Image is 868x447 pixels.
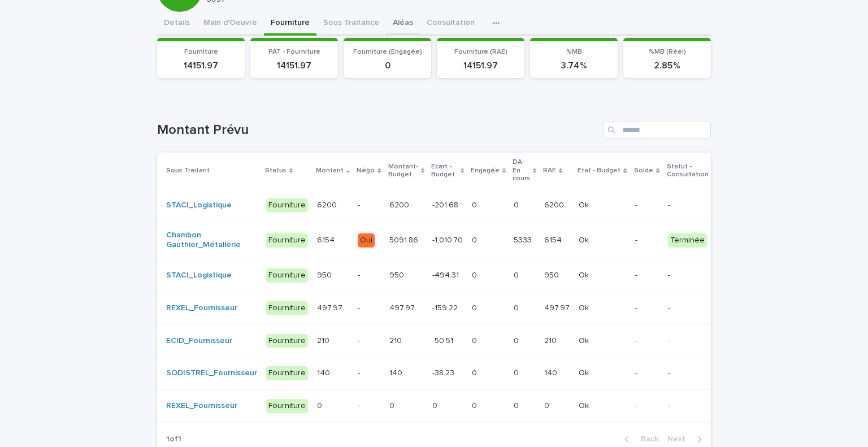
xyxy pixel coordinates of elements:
span: Fourniture [184,49,218,55]
p: Ok [579,268,591,280]
p: 0 [514,366,521,378]
p: - [635,336,658,346]
a: STACI_Logistique [166,201,232,210]
a: REXEL_Fournisseur [166,303,237,313]
p: -201.68 [432,198,461,210]
span: Fourniture (Engagée) [353,49,422,55]
p: 140 [317,366,332,378]
p: -494.31 [432,268,461,280]
p: Montant-Budget [388,160,418,181]
input: Search [604,121,711,139]
p: 497.97 [317,301,345,313]
p: 5091.86 [389,233,420,245]
p: Ok [579,233,591,245]
button: Consultation [420,12,481,36]
p: Status [265,164,287,177]
p: 0 [514,198,521,210]
p: Ok [579,366,591,378]
button: Sous Traitance [316,12,386,36]
button: Back [615,434,663,444]
p: - [358,303,380,313]
p: 210 [544,334,559,346]
p: - [668,336,721,346]
p: 140 [544,366,559,378]
p: Ok [579,334,591,346]
p: 0 [472,268,479,280]
p: 14151.97 [444,60,518,71]
p: 210 [317,334,332,346]
p: - [358,271,380,280]
p: Statut - Consultation [667,160,722,181]
div: Fourniture [266,198,308,212]
p: 6154 [317,233,337,245]
p: - [668,401,721,411]
p: Ecart - Budget [431,160,458,181]
p: 6200 [544,198,566,210]
button: Next [663,434,711,444]
a: REXEL_Fournisseur [166,401,237,411]
h1: Montant Prévu [157,122,599,138]
p: - [635,236,658,245]
div: Terminée [668,233,707,248]
p: 497.97 [544,301,572,313]
p: 0 [389,399,397,411]
p: 0 [544,399,552,411]
p: - [668,368,721,378]
p: 950 [389,268,406,280]
span: %MB [566,49,582,55]
p: 0 [472,198,479,210]
tr: SODISTREL_Fournisseur Fourniture140140 -140140 -38.23-38.23 00 00 140140 OkOk --NégoEditer [157,357,834,390]
tr: ECID_Fournisseur Fourniture210210 -210210 -50.51-50.51 00 00 210210 OkOk --NégoEditer [157,324,834,357]
button: Main d'Oeuvre [197,12,264,36]
p: 0 [514,268,521,280]
p: 0 [472,366,479,378]
p: RAE [543,164,556,177]
a: SODISTREL_Fournisseur [166,368,257,378]
p: 0 [514,301,521,313]
p: 6200 [389,198,411,210]
p: -38.23 [432,366,457,378]
p: - [635,201,658,210]
p: Négo [357,164,375,177]
p: Solde [634,164,653,177]
p: - [358,401,380,411]
p: 0 [514,334,521,346]
p: 6200 [317,198,339,210]
p: - [635,303,658,313]
p: 497.97 [389,301,417,313]
div: Fourniture [266,334,308,348]
p: 0 [472,399,479,411]
span: %MB (Réel) [649,49,686,55]
p: 6154 [544,233,564,245]
span: Back [634,435,658,443]
span: Next [667,435,692,443]
p: -159.22 [432,301,460,313]
p: 0 [432,399,440,411]
p: 2.85 % [630,60,704,71]
p: Sous Traitant [166,164,210,177]
tr: REXEL_Fournisseur Fourniture00 -00 00 00 00 00 OkOk --NégoEditer [157,390,834,423]
a: ECID_Fournisseur [166,336,232,346]
p: 5333 [514,233,534,245]
div: Oui [358,233,375,248]
p: 0 [317,399,324,411]
p: -1,010.70 [432,233,465,245]
button: Details [157,12,197,36]
p: - [635,368,658,378]
tr: STACI_Logistique Fourniture950950 -950950 -494.31-494.31 00 00 950950 OkOk --NégoEditer [157,259,834,292]
p: 3.74 % [537,60,611,71]
span: PAT - Fourniture [268,49,320,55]
p: 0 [514,399,521,411]
div: Fourniture [266,268,308,283]
p: Ok [579,301,591,313]
p: Ok [579,399,591,411]
p: - [668,271,721,280]
p: 0 [472,334,479,346]
button: Aléas [386,12,420,36]
div: Fourniture [266,233,308,248]
tr: STACI_Logistique Fourniture62006200 -62006200 -201.68-201.68 00 00 62006200 OkOk --NégoEditer [157,189,834,222]
p: 14151.97 [164,60,238,71]
a: STACI_Logistique [166,271,232,280]
p: 210 [389,334,404,346]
